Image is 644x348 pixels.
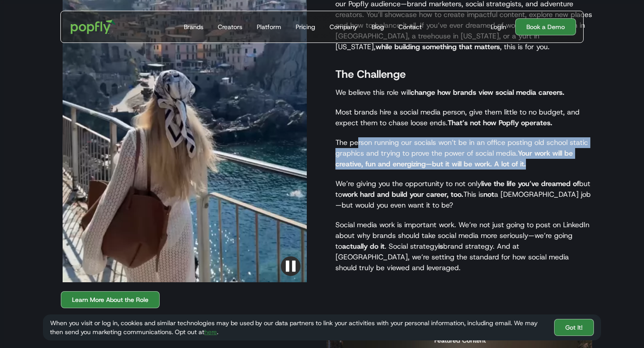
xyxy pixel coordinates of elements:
strong: The Challenge [335,67,406,81]
p: Most brands hire a social media person, give them little to no budget, and expect them to chase l... [335,107,592,128]
div: When you visit or log in, cookies and similar technologies may be used by our data partners to li... [50,318,547,336]
strong: change how brands view social media careers. [411,88,564,97]
a: Book a Demo [515,18,576,35]
strong: while building something that matters [376,42,500,51]
p: The person running our socials won’t be in an office posting old school static graphics and tryin... [335,137,592,170]
div: Blog [372,22,384,31]
a: Login [487,22,510,31]
a: Brands [180,11,207,42]
a: Platform [253,11,285,42]
div: Login [491,22,506,31]
p: We’re giving you the opportunity to not only but to This is a [DEMOGRAPHIC_DATA] job—but would yo... [335,178,592,211]
a: Blog [368,11,388,42]
a: Company [326,11,361,42]
img: Pause video [281,256,301,276]
p: Social media work is important work. We’re not just going to post on LinkedIn about why brands sh... [335,220,592,273]
a: Creators [214,11,246,42]
div: Brands [184,22,203,31]
a: home [64,13,122,40]
div: Pricing [296,22,315,31]
div: Platform [257,22,281,31]
strong: live the life you’ve dreamed of [481,179,579,188]
a: Got It! [554,319,594,336]
p: We believe this role will [335,87,592,98]
strong: actually do it [342,242,385,251]
div: Creators [218,22,242,31]
strong: Your work will be creative, fun and energizing—but it will be work. A lot of it. [335,149,573,169]
a: here [204,328,217,336]
strong: not [483,190,494,199]
strong: is [438,242,443,251]
a: Pricing [292,11,319,42]
strong: That’s not how Popfly operates. [448,118,552,127]
a: Contact [395,11,425,42]
div: Contact [398,22,422,31]
strong: work hard and build your career, too. [342,190,463,199]
a: Learn More About the Role [61,291,160,308]
div: Company [330,22,357,31]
